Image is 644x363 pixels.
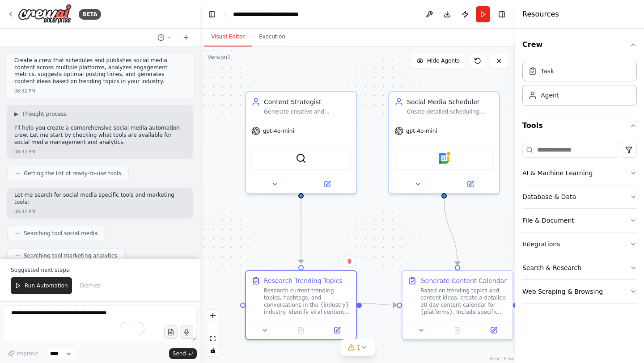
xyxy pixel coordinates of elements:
img: SerperDevTool [296,153,306,164]
div: File & Document [522,216,574,225]
span: Thought process [22,110,67,118]
div: Social Media Scheduler [407,97,494,106]
div: AI & Machine Learning [522,169,593,177]
div: Social Media SchedulerCreate detailed scheduling plans for social media content across {platforms... [388,91,500,194]
button: zoom in [207,310,219,321]
span: Hide Agents [427,57,460,64]
div: React Flow controls [207,310,219,356]
div: Content Strategist [264,97,351,106]
button: Web Scraping & Browsing [522,280,637,303]
div: Generate creative and engaging content ideas based on trending topics in the {industry} industry ... [264,108,351,115]
button: Search & Research [522,256,637,279]
button: AI & Machine Learning [522,161,637,185]
div: Version 1 [208,54,231,61]
button: zoom out [207,321,219,333]
span: Dismiss [80,282,101,289]
div: Task [541,67,554,76]
g: Edge from 38ea9fb2-ca09-4612-bf90-84902e010c13 to eebfa7a0-c7f2-41ad-b7e8-6e8f8f4e703b [440,198,462,265]
p: Suggested next steps: [11,266,190,274]
p: Create a crew that schedules and publishes social media content across multiple platforms, analyz... [14,57,186,85]
button: Switch to previous chat [154,32,175,43]
button: Click to speak your automation idea [180,325,193,339]
button: Send [169,348,197,359]
div: 08:32 PM [14,208,35,215]
button: Hide right sidebar [496,8,508,21]
div: Generate Content Calendar [420,276,507,285]
button: Open in side panel [445,179,496,190]
div: Create detailed scheduling plans for social media content across {platforms}, ensuring optimal ti... [407,108,494,115]
span: 1 [357,343,361,352]
button: Integrations [522,232,637,256]
div: Tools [522,138,637,311]
button: 1 [341,339,375,356]
span: Searching tool marketing analytics [24,252,117,259]
button: Open in side panel [322,325,352,336]
img: Logo [18,4,72,24]
button: Upload files [164,325,178,339]
p: I'll help you create a comprehensive social media automation crew. Let me start by checking what ... [14,125,186,146]
button: Crew [522,32,637,57]
div: Integrations [522,240,560,249]
div: Research current trending topics, hashtags, and conversations in the {industry} industry. Identif... [264,287,351,316]
div: Agent [541,91,559,100]
span: Run Automation [25,282,68,289]
div: Based on trending topics and content ideas, create a detailed 30-day content calendar for {platfo... [420,287,507,316]
span: gpt-4o-mini [406,127,437,135]
g: Edge from 163ac328-5551-45c2-939a-4170b709ca10 to 61e8e7d3-7fc3-4ba9-a4be-43c6fa3f9dda [297,198,305,263]
div: BETA [79,9,101,20]
span: Send [173,350,186,357]
div: Research Trending TopicsResearch current trending topics, hashtags, and conversations in the {ind... [245,270,357,340]
span: ▶ [14,110,18,118]
button: Visual Editor [204,28,252,46]
button: Open in side panel [478,325,509,336]
a: React Flow attribution [490,356,514,361]
g: Edge from 61e8e7d3-7fc3-4ba9-a4be-43c6fa3f9dda to eebfa7a0-c7f2-41ad-b7e8-6e8f8f4e703b [362,299,397,310]
span: Searching tool social media [24,230,98,237]
button: Start a new chat [179,32,193,43]
button: Hide left sidebar [206,8,218,21]
div: Database & Data [522,192,576,201]
button: Execution [252,28,292,46]
button: Tools [522,113,637,138]
span: Getting the list of ready-to-use tools [24,170,121,177]
div: Search & Research [522,263,581,272]
img: Google Calendar [439,153,449,164]
button: ▶Thought process [14,110,67,118]
button: Open in side panel [302,179,352,190]
button: Improve [4,348,42,359]
h4: Resources [522,9,559,20]
button: File & Document [522,209,637,232]
div: Content StrategistGenerate creative and engaging content ideas based on trending topics in the {i... [245,91,357,194]
div: Crew [522,57,637,113]
nav: breadcrumb [233,10,299,19]
button: No output available [439,325,477,336]
span: gpt-4o-mini [263,127,294,135]
div: Generate Content CalendarBased on trending topics and content ideas, create a detailed 30-day con... [402,270,513,340]
div: Research Trending Topics [264,276,343,285]
button: Hide Agents [411,54,465,68]
div: 08:32 PM [14,88,35,94]
span: Improve [17,350,38,357]
p: Let me search for social media specific tools and marketing tools: [14,192,186,206]
button: fit view [207,333,219,345]
textarea: To enrich screen reader interactions, please activate Accessibility in Grammarly extension settings [4,305,197,341]
div: Web Scraping & Browsing [522,287,603,296]
div: 08:32 PM [14,148,35,155]
button: No output available [282,325,320,336]
button: Delete node [343,255,355,267]
button: Run Automation [11,277,72,294]
button: Dismiss [76,277,105,294]
button: Database & Data [522,185,637,208]
button: toggle interactivity [207,345,219,356]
